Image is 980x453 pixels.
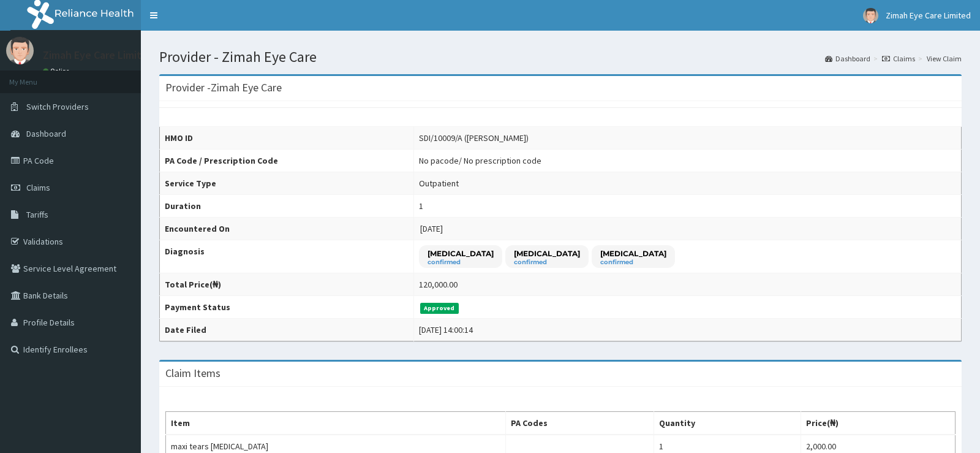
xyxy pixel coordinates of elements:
th: Item [166,412,506,435]
a: View Claim [927,53,962,64]
div: Outpatient [419,177,459,189]
th: Total Price(₦) [160,273,414,296]
span: Dashboard [26,128,66,139]
h1: Provider - Zimah Eye Care [159,49,962,65]
span: Approved [420,303,459,314]
th: PA Codes [505,412,654,435]
img: User Image [6,37,34,64]
a: Online [43,67,72,75]
a: Claims [882,53,915,64]
th: Encountered On [160,218,414,240]
div: SDI/10009/A ([PERSON_NAME]) [419,132,529,144]
div: 1 [419,200,423,212]
th: Quantity [654,412,801,435]
h3: Provider - Zimah Eye Care [165,82,282,93]
small: confirmed [428,259,494,265]
h3: Claim Items [165,368,221,379]
th: Date Filed [160,319,414,341]
th: HMO ID [160,127,414,150]
span: Switch Providers [26,101,89,112]
p: Zimah Eye Care Limited [43,50,154,61]
th: Diagnosis [160,240,414,273]
div: No pacode / No prescription code [419,154,541,167]
p: [MEDICAL_DATA] [428,248,494,259]
th: Payment Status [160,296,414,319]
small: confirmed [514,259,580,265]
span: Tariffs [26,209,48,220]
th: Price(₦) [801,412,955,435]
span: [DATE] [420,223,443,234]
small: confirmed [600,259,666,265]
span: Claims [26,182,50,193]
img: User Image [863,8,878,23]
span: Zimah Eye Care Limited [886,10,971,21]
div: [DATE] 14:00:14 [419,324,473,336]
a: Dashboard [825,53,870,64]
th: PA Code / Prescription Code [160,150,414,172]
p: [MEDICAL_DATA] [600,248,666,259]
th: Service Type [160,172,414,195]
p: [MEDICAL_DATA] [514,248,580,259]
div: 120,000.00 [419,278,458,291]
th: Duration [160,195,414,218]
